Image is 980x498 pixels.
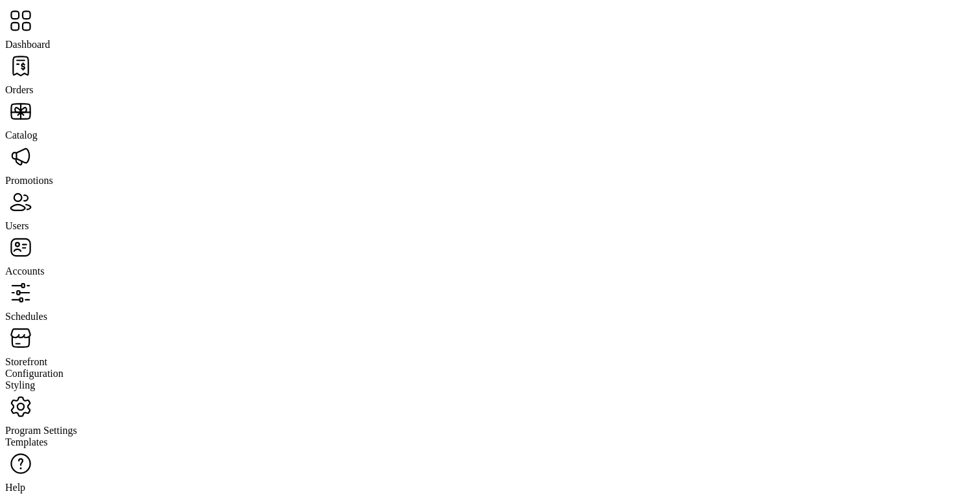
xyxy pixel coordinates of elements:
span: Help [5,482,25,493]
span: Promotions [5,175,53,186]
span: Styling [5,379,35,390]
span: Dashboard [5,39,50,50]
span: Storefront [5,356,47,367]
span: Accounts [5,266,44,277]
span: Schedules [5,311,47,322]
span: Configuration [5,368,64,379]
span: Catalog [5,130,38,141]
span: Users [5,220,29,231]
span: Program Settings [5,425,77,436]
span: Orders [5,84,34,95]
span: Templates [5,436,48,447]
